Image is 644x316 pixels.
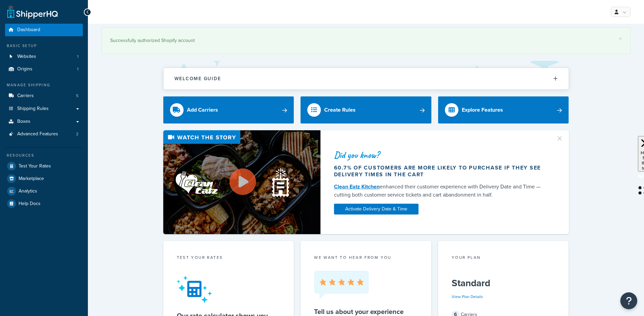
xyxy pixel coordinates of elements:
[438,96,569,123] a: Explore Features
[77,54,78,60] span: 1
[452,294,483,300] a: View Plan Details
[5,173,83,185] a: Marketplace
[19,176,44,182] span: Marketplace
[5,198,83,210] a: Help Docs
[19,163,51,169] span: Test Your Rates
[5,50,83,63] li: Websites
[5,82,83,88] div: Manage Shipping
[163,96,294,123] a: Add Carriers
[619,36,622,41] a: ×
[334,164,548,178] div: 60.7% of customers are more likely to purchase if they see delivery times in the cart
[163,130,320,234] img: Video thumbnail
[5,128,83,140] li: Advanced Features
[177,254,281,262] div: Test your rates
[5,43,83,49] div: Basic Setup
[5,160,83,172] a: Test Your Rates
[324,105,356,115] div: Create Rules
[5,50,83,63] a: Websites1
[19,201,41,207] span: Help Docs
[17,54,36,60] span: Websites
[301,96,431,123] a: Create Rules
[76,131,78,137] span: 2
[452,254,555,262] div: Your Plan
[5,63,83,75] a: Origins1
[17,119,30,125] span: Boxes
[334,183,548,199] div: enhanced their customer experience with Delivery Date and Time — cutting both customer service ti...
[17,131,58,137] span: Advanced Features
[314,254,418,261] p: we want to hear from you
[110,36,622,45] div: Successfully authorized Shopify account
[5,128,83,140] a: Advanced Features2
[5,90,83,102] a: Carriers5
[462,105,503,115] div: Explore Features
[334,150,548,160] div: Did you know?
[620,292,637,309] button: Open Resource Center
[5,115,83,128] a: Boxes
[164,68,569,89] button: Welcome Guide
[77,66,78,72] span: 1
[17,93,34,99] span: Carriers
[17,66,32,72] span: Origins
[5,63,83,75] li: Origins
[187,105,218,115] div: Add Carriers
[19,188,37,194] span: Analytics
[452,278,555,289] h5: Standard
[5,90,83,102] li: Carriers
[17,27,40,33] span: Dashboard
[174,76,221,81] h2: Welcome Guide
[5,153,83,158] div: Resources
[5,103,83,115] a: Shipping Rules
[5,24,83,36] a: Dashboard
[334,204,419,215] a: Activate Delivery Date & Time
[17,106,49,112] span: Shipping Rules
[5,185,83,197] a: Analytics
[334,183,380,190] a: Clean Eatz Kitchen
[76,93,78,99] span: 5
